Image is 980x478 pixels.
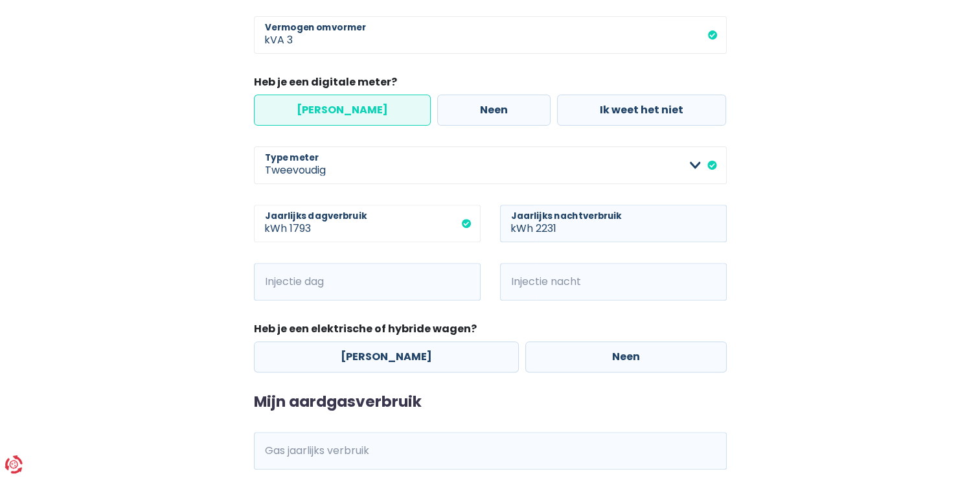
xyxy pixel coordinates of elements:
[254,393,727,411] h2: Mijn aardgasverbruik
[254,74,727,95] legend: Heb je een digitale meter?
[437,95,551,126] label: Neen
[254,432,290,470] span: kWh
[500,263,536,301] span: kWh
[254,16,287,54] span: kVA
[254,341,519,372] label: [PERSON_NAME]
[500,205,536,242] span: kWh
[254,321,727,341] legend: Heb je een elektrische of hybride wagen?
[254,205,290,242] span: kWh
[557,95,726,126] label: Ik weet het niet
[254,263,290,301] span: kWh
[525,341,727,372] label: Neen
[254,95,431,126] label: [PERSON_NAME]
